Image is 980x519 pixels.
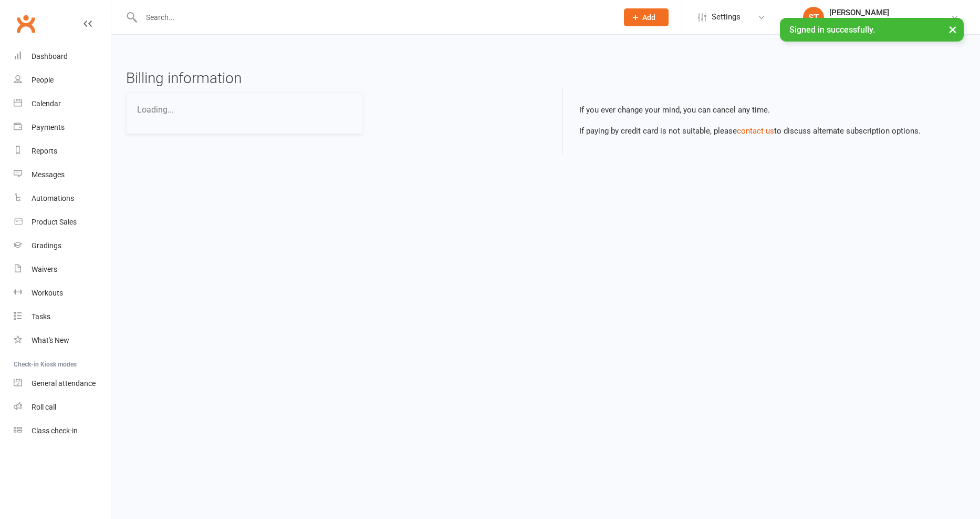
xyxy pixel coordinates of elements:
div: ST [803,7,824,28]
h3: Billing information [126,70,538,87]
a: What's New [14,329,111,352]
div: Product Sales [32,218,77,226]
a: Clubworx [13,11,39,37]
div: Roll call [32,403,56,411]
div: Workouts [32,289,63,297]
p: If you ever change your mind, you can cancel any time. [579,104,948,116]
a: Calendar [14,92,111,116]
div: Loading... [137,103,174,117]
span: Settings [712,5,741,29]
button: × [943,18,962,40]
div: Tasks [32,312,50,321]
div: Messages [32,170,65,179]
a: Roll call [14,395,111,419]
div: People [32,76,54,84]
div: Galeb Brothers [GEOGRAPHIC_DATA] [829,17,951,27]
a: contact us [737,126,774,136]
button: Add [624,8,669,26]
a: Reports [14,139,111,163]
a: General attendance kiosk mode [14,372,111,395]
div: Calendar [32,99,61,108]
a: Tasks [14,305,111,329]
a: Class kiosk mode [14,419,111,443]
a: Automations [14,187,111,210]
span: Signed in successfully. [789,25,875,35]
a: Product Sales [14,210,111,234]
div: Class check-in [32,426,78,435]
a: Dashboard [14,45,111,68]
div: Gradings [32,241,61,250]
div: General attendance [32,379,96,388]
a: Gradings [14,234,111,258]
a: Waivers [14,258,111,281]
div: Dashboard [32,52,68,60]
div: [PERSON_NAME] [829,8,951,17]
div: Waivers [32,265,57,273]
a: Workouts [14,281,111,305]
a: Payments [14,116,111,139]
div: Payments [32,123,65,131]
input: Search... [138,10,610,25]
div: Automations [32,194,74,202]
a: People [14,68,111,92]
p: If paying by credit card is not suitable, please to discuss alternate subscription options. [579,125,948,137]
a: Messages [14,163,111,187]
div: What's New [32,336,69,344]
span: Add [642,13,655,22]
div: Reports [32,147,57,155]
